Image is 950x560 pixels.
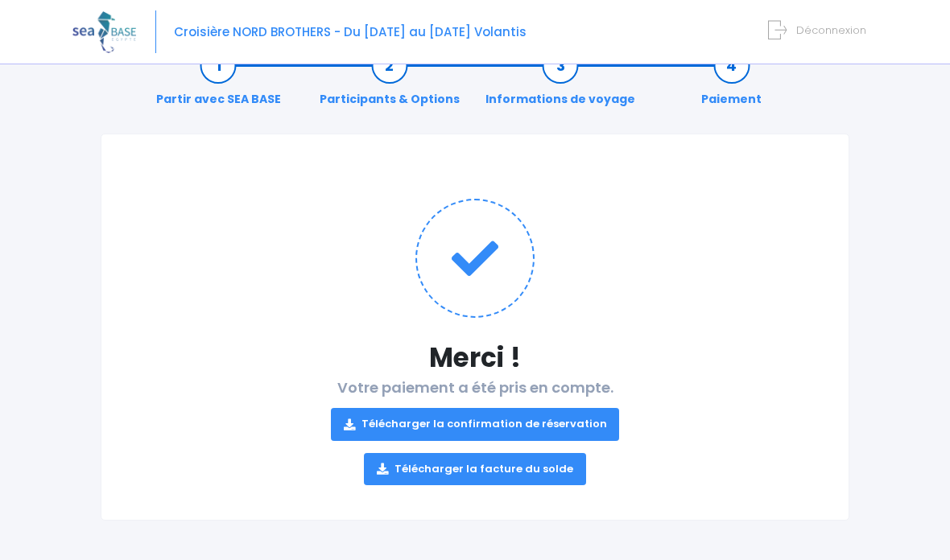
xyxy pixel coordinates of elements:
[148,57,289,108] a: Partir avec SEA BASE
[312,57,468,108] a: Participants & Options
[134,342,816,373] h1: Merci !
[693,57,770,108] a: Paiement
[477,57,643,108] a: Informations de voyage
[134,379,816,485] h2: Votre paiement a été pris en compte.
[364,453,586,485] a: Télécharger la facture du solde
[331,408,620,440] a: Télécharger la confirmation de réservation
[174,23,527,40] span: Croisière NORD BROTHERS - Du [DATE] au [DATE] Volantis
[796,23,866,38] span: Déconnexion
